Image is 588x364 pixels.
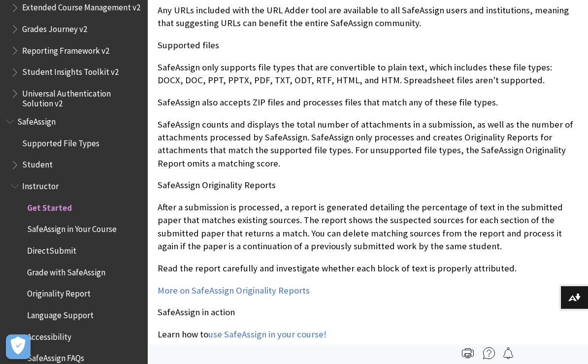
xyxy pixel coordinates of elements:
p: SafeAssign Originality Reports [158,179,578,192]
p: Supported files [158,39,578,52]
a: use SafeAssign in your course! [208,329,327,340]
button: Open Preferences [6,334,31,359]
p: SafeAssign counts and displays the total number of attachments in a submission, as well as the nu... [158,118,578,170]
img: Follow this page [502,347,514,359]
p: Any URLs included with the URL Adder tool are available to all SafeAssign users and institutions,... [158,4,578,30]
span: Universal Authentication Solution v2 [22,85,141,108]
p: After a submission is processed, a report is generated detailing the percentage of text in the su... [158,201,578,253]
span: DirectSubmit [27,242,76,256]
span: Grade with SafeAssign [27,264,105,277]
span: Supported File Types [22,135,99,148]
img: More help [483,347,495,359]
span: SafeAssign in Your Course [27,221,117,234]
span: Accessibility [27,329,71,342]
p: Read the report carefully and investigate whether each block of text is properly attributed. [158,262,578,275]
span: Reporting Framework v2 [22,42,109,56]
p: SafeAssign in action [158,306,578,319]
p: SafeAssign also accepts ZIP files and processes files that match any of these file types. [158,96,578,109]
span: Student [22,157,53,170]
p: Learn how to [158,328,578,341]
span: Instructor [22,178,59,191]
p: SafeAssign only supports file types that are convertible to plain text, which includes these file... [158,61,578,87]
span: SafeAssign FAQs [27,350,84,364]
span: Grades Journey v2 [22,21,87,34]
img: Print [462,347,474,359]
span: Get Started [27,199,72,213]
a: More on SafeAssign Originality Reports [158,285,310,297]
span: SafeAssign [17,113,56,127]
span: Language Support [27,307,94,320]
span: Student Insights Toolkit v2 [22,64,119,77]
span: Originality Report [27,286,91,299]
